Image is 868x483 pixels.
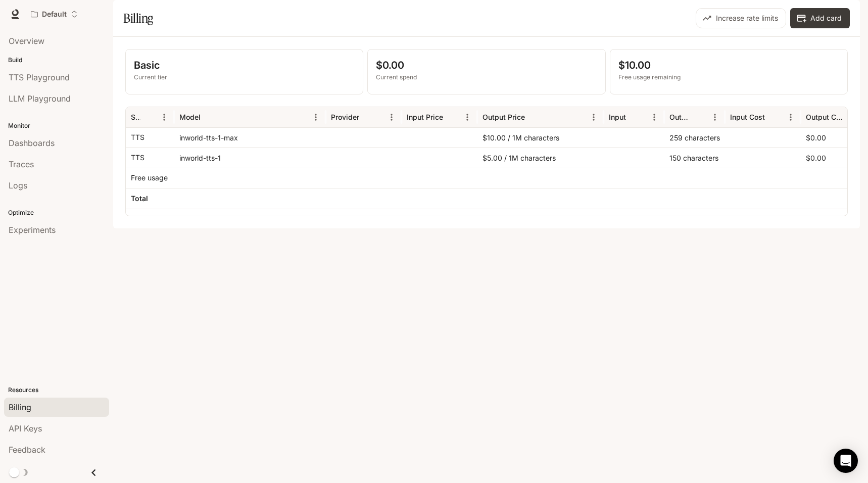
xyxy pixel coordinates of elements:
button: Menu [647,110,662,125]
div: 259 characters [664,127,725,148]
p: Current tier [134,73,355,82]
div: Input Price [407,113,443,121]
button: Menu [460,110,475,125]
div: Service [131,113,140,121]
div: Input [609,113,626,121]
div: Output [669,113,691,121]
button: Add card [790,8,850,28]
button: Sort [627,110,642,125]
p: Basic [134,58,355,73]
div: Provider [331,113,359,121]
p: $10.00 [618,58,839,73]
h1: Billing [123,8,153,28]
button: Sort [444,110,459,125]
p: TTS [131,153,144,163]
button: Menu [783,110,798,125]
button: Sort [692,110,707,125]
p: Current spend [376,73,597,82]
div: inworld-tts-1 [174,148,326,168]
div: inworld-tts-1-max [174,127,326,148]
button: Menu [707,110,722,125]
p: TTS [131,132,144,142]
p: $0.00 [376,58,597,73]
div: 150 characters [664,148,725,168]
button: Sort [766,110,781,125]
button: Open workspace menu [26,4,82,24]
button: Sort [844,110,859,125]
button: Menu [308,110,323,125]
div: $10.00 / 1M characters [477,127,604,148]
div: Input Cost [730,113,765,121]
button: Sort [202,110,217,125]
button: Sort [360,110,375,125]
p: Free usage remaining [618,73,839,82]
button: Increase rate limits [696,8,786,28]
button: Sort [526,110,541,125]
div: Model [179,113,201,121]
button: Sort [141,110,157,125]
div: $5.00 / 1M characters [477,148,604,168]
h6: Total [131,194,148,204]
p: Default [42,10,67,19]
button: Menu [157,110,172,125]
div: Output Cost [806,113,843,121]
div: Open Intercom Messenger [834,449,858,473]
p: Free usage [131,173,168,183]
div: Output Price [483,113,525,121]
button: Menu [384,110,399,125]
button: Menu [586,110,601,125]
